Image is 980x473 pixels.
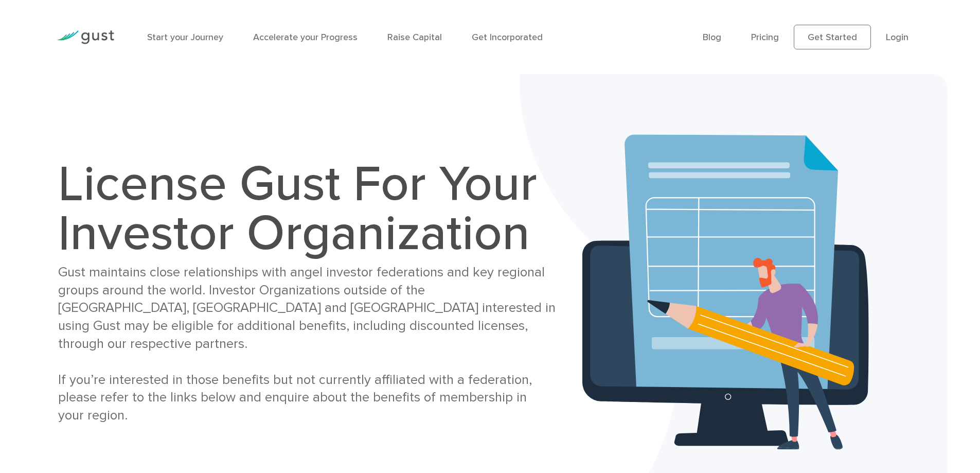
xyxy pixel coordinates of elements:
a: Accelerate your Progress [253,32,358,43]
a: Pricing [751,32,779,43]
a: Raise Capital [387,32,442,43]
a: Get Started [794,25,871,49]
a: Login [886,32,908,43]
a: Start your Journey [147,32,223,43]
img: Gust Logo [57,30,114,44]
a: Get Incorporated [472,32,543,43]
div: Gust maintains close relationships with angel investor federations and key regional groups around... [58,264,556,425]
h1: License Gust For Your Investor Organization [58,160,556,258]
a: Blog [703,32,721,43]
